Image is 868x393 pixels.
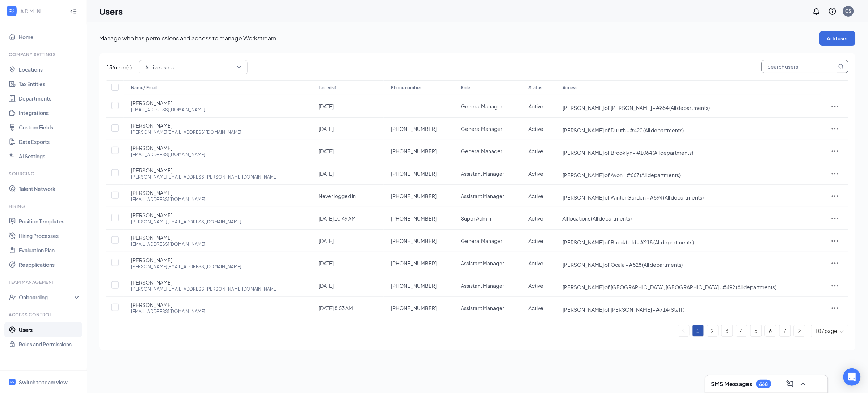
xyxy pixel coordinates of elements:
h3: SMS Messages [711,380,753,388]
li: 7 [779,325,791,337]
svg: ChevronUp [799,380,808,388]
svg: ActionsIcon [831,281,839,290]
svg: ActionsIcon [831,102,839,111]
span: Active [528,148,543,154]
li: 3 [721,325,733,337]
div: Sourcing [9,171,79,177]
a: Roles and Permissions [19,337,81,351]
li: 4 [736,325,747,337]
a: Hiring Processes [19,228,81,243]
span: [PERSON_NAME] of [PERSON_NAME] - #854 (All departments) [562,104,710,111]
span: [PERSON_NAME] [131,167,172,174]
span: [PHONE_NUMBER] [391,125,437,132]
span: Active [528,305,543,311]
svg: ActionsIcon [831,169,839,178]
div: [PERSON_NAME][EMAIL_ADDRESS][PERSON_NAME][DOMAIN_NAME] [131,174,278,180]
span: [DATE] [319,125,334,132]
span: left [682,329,686,333]
span: [PERSON_NAME] of Brookfield - #218 (All departments) [562,239,694,245]
span: Never logged in [319,193,356,199]
li: 1 [692,325,704,337]
span: General Manager [461,238,503,244]
a: Position Templates [19,214,81,228]
a: Users [19,322,81,337]
div: Name/ Email [131,84,304,92]
span: [DATE] [319,103,334,110]
a: AI Settings [19,149,81,163]
span: Assistant Manager [461,305,505,311]
span: Assistant Manager [461,170,505,177]
p: Manage who has permissions and access to manage Workstream [99,34,819,42]
button: ChevronUp [797,378,809,390]
span: [PHONE_NUMBER] [391,282,437,289]
span: [PHONE_NUMBER] [391,237,437,244]
a: Data Exports [19,134,81,149]
a: 1 [693,325,704,336]
span: [PERSON_NAME] of Ocala - #828 (All departments) [562,261,683,268]
a: Integrations [19,106,81,120]
th: Status [521,80,555,95]
span: [PERSON_NAME] [131,212,172,219]
div: [EMAIL_ADDRESS][DOMAIN_NAME] [131,196,205,202]
span: [DATE] 10:49 AM [319,215,356,222]
span: [PHONE_NUMBER] [391,260,437,267]
a: Custom Fields [19,120,81,134]
span: General Manager [461,148,503,154]
span: [PERSON_NAME] of [GEOGRAPHIC_DATA], [GEOGRAPHIC_DATA] - #492 (All departments) [562,284,776,290]
span: right [797,329,802,333]
button: Add user [819,31,856,46]
div: Page Size [812,325,848,337]
div: Switch to team view [19,379,68,386]
span: [PERSON_NAME] [131,256,172,264]
span: [PERSON_NAME] of Duluth - #420 (All departments) [562,127,684,133]
svg: ActionsIcon [831,304,839,312]
li: 5 [750,325,762,337]
svg: ActionsIcon [831,147,839,155]
span: Active users [145,62,174,73]
div: Hiring [9,203,79,209]
span: [DATE] 8:53 AM [319,305,353,311]
div: [EMAIL_ADDRESS][DOMAIN_NAME] [131,151,205,158]
svg: MagnifyingGlass [838,64,844,69]
span: Assistant Manager [461,282,505,289]
span: 136 user(s) [106,63,132,71]
span: [DATE] [319,260,334,266]
span: [PERSON_NAME] [131,144,172,151]
span: [PHONE_NUMBER] [391,192,437,200]
li: Previous Page [678,325,690,337]
svg: ActionsIcon [831,214,839,223]
a: Locations [19,62,81,77]
a: Reapplications [19,257,81,272]
button: right [794,325,805,336]
svg: ActionsIcon [831,192,839,200]
span: Active [528,238,543,244]
span: Assistant Manager [461,193,505,199]
button: Minimize [810,378,822,390]
svg: QuestionInfo [828,7,837,16]
div: [EMAIL_ADDRESS][DOMAIN_NAME] [131,241,205,247]
svg: Collapse [70,8,77,15]
span: [DATE] [319,148,334,154]
a: Talent Network [19,181,81,196]
a: Evaluation Plan [19,243,81,257]
a: 2 [707,325,718,336]
span: All locations (All departments) [562,215,632,222]
span: [PERSON_NAME] of [PERSON_NAME] - #714 (Staff) [562,306,684,313]
a: Home [19,30,81,44]
th: Access [555,80,821,95]
svg: Minimize [812,380,821,388]
a: 3 [722,325,733,336]
svg: ActionsIcon [831,124,839,133]
span: General Manager [461,125,503,132]
th: Phone number [384,80,454,95]
div: [PERSON_NAME][EMAIL_ADDRESS][DOMAIN_NAME] [131,264,241,270]
span: [PERSON_NAME] [131,301,172,308]
span: Active [528,215,543,222]
svg: WorkstreamLogo [10,380,14,384]
div: Role [461,84,514,92]
span: [PERSON_NAME] of Avon - #667 (All departments) [562,172,681,178]
input: Search users [762,60,837,73]
a: Tax Entities [19,77,81,91]
span: Active [528,282,543,289]
svg: UserCheck [9,294,16,301]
